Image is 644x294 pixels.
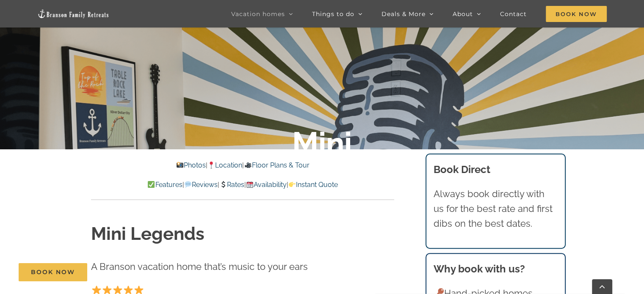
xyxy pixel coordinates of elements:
span: Deals & More [381,11,426,17]
img: 👉 [289,181,296,188]
a: Location [207,161,242,169]
img: 📍 [208,162,215,168]
a: Book Now [19,263,87,281]
a: Rates [219,181,244,189]
img: Branson Family Retreats Logo [37,9,109,19]
p: | | | | [91,179,394,190]
a: Availability [246,181,287,189]
h1: Mini Legends [91,222,394,247]
b: Book Direct [434,163,490,176]
span: A Branson vacation home that’s music to your ears [91,261,308,272]
img: 📸 [177,162,183,168]
span: Vacation homes [231,11,285,17]
img: 💬 [185,181,191,188]
img: 🎥 [245,162,252,168]
b: Mini Legends [259,125,385,197]
span: Contact [500,11,527,17]
img: ✅ [148,181,155,188]
a: Instant Quote [288,181,338,189]
a: Floor Plans & Tour [244,161,309,169]
p: | | [91,160,394,171]
span: Book Now [31,269,75,276]
span: Book Now [546,6,607,22]
img: 📆 [246,181,253,188]
img: 💲 [220,181,227,188]
p: Always book directly with us for the best rate and first dibs on the best dates. [434,187,557,231]
a: Features [147,181,182,189]
a: Photos [176,161,206,169]
span: About [453,11,473,17]
h3: Why book with us? [434,261,557,277]
span: Things to do [312,11,354,17]
a: Reviews [184,181,217,189]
